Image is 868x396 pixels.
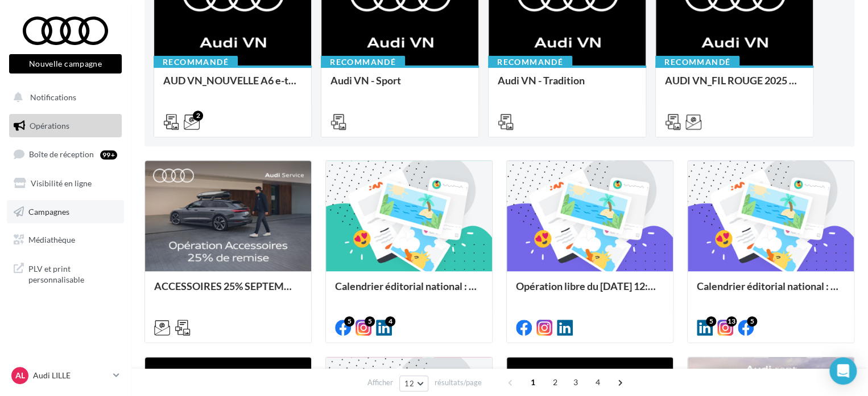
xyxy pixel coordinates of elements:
span: PLV et print personnalisable [28,261,117,285]
div: 5 [344,316,354,326]
button: 12 [399,375,428,391]
a: Médiathèque [7,228,124,252]
span: 3 [567,373,585,391]
span: 12 [404,379,414,388]
span: Notifications [30,92,76,102]
span: Afficher [367,377,393,388]
button: Notifications [7,85,119,109]
span: Campagnes [28,206,69,216]
div: Recommandé [488,56,572,68]
span: 1 [524,373,542,391]
div: 99+ [100,150,117,160]
span: 4 [589,373,607,391]
span: Visibilité en ligne [31,178,92,188]
span: Médiathèque [28,235,75,244]
a: Visibilité en ligne [7,172,124,195]
div: Calendrier éditorial national : semaine du 25.08 au 31.08 [697,280,845,303]
span: Boîte de réception [29,149,94,159]
a: AL Audi LILLE [9,365,122,386]
div: 2 [193,111,203,121]
span: Opérations [30,121,69,130]
div: Calendrier éditorial national : du 02.09 au 03.09 [335,280,483,303]
div: 13 [726,316,737,326]
div: AUD VN_NOUVELLE A6 e-tron [163,75,302,97]
div: Audi VN - Tradition [498,75,636,97]
span: AL [15,370,25,381]
div: 5 [365,316,375,326]
span: 2 [546,373,564,391]
a: Boîte de réception99+ [7,142,124,166]
a: Opérations [7,114,124,138]
div: 5 [747,316,757,326]
div: Open Intercom Messenger [829,357,857,385]
div: Audi VN - Sport [330,75,469,97]
p: Audi LILLE [33,370,109,381]
a: Campagnes [7,200,124,224]
div: Recommandé [321,56,405,68]
div: 4 [385,316,395,326]
div: Recommandé [655,56,739,68]
div: AUDI VN_FIL ROUGE 2025 - A1, Q2, Q3, Q5 et Q4 e-tron [665,75,804,97]
div: Recommandé [154,56,238,68]
div: Opération libre du [DATE] 12:06 [516,280,664,303]
a: PLV et print personnalisable [7,256,124,290]
button: Nouvelle campagne [9,54,122,74]
div: ACCESSOIRES 25% SEPTEMBRE - AUDI SERVICE [154,280,302,303]
span: résultats/page [435,377,482,388]
div: 5 [706,316,716,326]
